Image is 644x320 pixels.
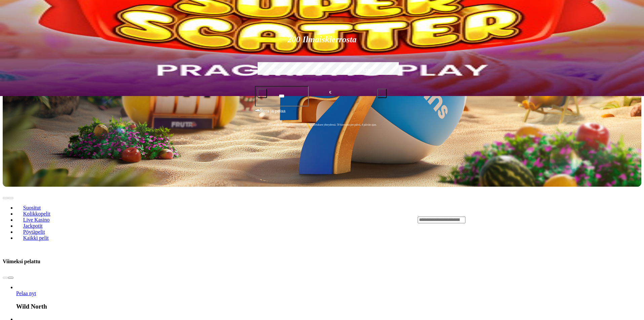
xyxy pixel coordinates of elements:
[329,89,331,96] span: €
[16,233,56,243] a: Kaikki pelit
[255,107,389,120] button: Talleta ja pelaa
[16,215,56,225] a: Live Kasino
[377,89,387,98] button: plus icon
[257,108,286,120] span: Talleta ja pelaa
[21,211,53,217] span: Kolikkopelit
[16,209,57,219] a: Kolikkopelit
[16,290,36,296] a: Wild North
[8,277,13,279] button: next slide
[258,89,267,98] button: minus icon
[16,290,36,296] span: Pelaa nyt
[21,235,51,241] span: Kaikki pelit
[3,197,8,199] button: prev slide
[8,197,13,199] button: next slide
[16,202,48,213] a: Suositut
[21,229,48,235] span: Pöytäpelit
[3,258,40,265] h3: Viimeksi pelattu
[3,193,404,246] nav: Lobby
[346,61,388,81] label: €250
[21,205,43,211] span: Suositut
[3,277,8,279] button: prev slide
[21,223,45,229] span: Jackpotit
[16,221,49,231] a: Jackpotit
[301,61,343,81] label: €150
[260,107,262,111] span: €
[418,217,465,223] input: Search
[3,187,641,253] header: Lobby
[16,227,52,237] a: Pöytäpelit
[21,217,52,223] span: Live Kasino
[256,61,298,81] label: €50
